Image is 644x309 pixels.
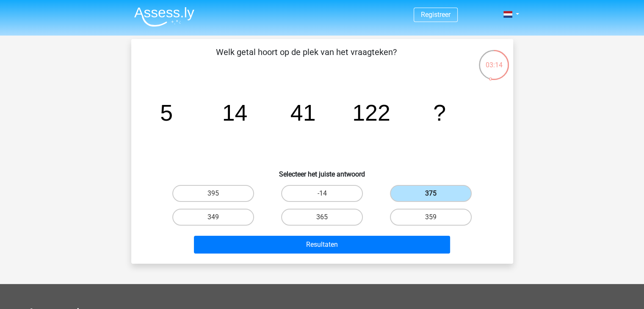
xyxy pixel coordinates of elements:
[281,209,363,226] label: 365
[194,236,450,254] button: Resultaten
[290,100,315,125] tspan: 41
[172,185,254,202] label: 395
[390,185,472,202] label: 375
[478,49,510,70] div: 03:14
[433,100,446,125] tspan: ?
[390,209,472,226] label: 359
[222,100,247,125] tspan: 14
[172,209,254,226] label: 349
[145,46,468,71] p: Welk getal hoort op de plek van het vraagteken?
[352,100,390,125] tspan: 122
[134,7,194,27] img: Assessly
[281,185,363,202] label: -14
[145,163,500,178] h6: Selecteer het juiste antwoord
[160,100,173,125] tspan: 5
[421,11,451,19] a: Registreer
